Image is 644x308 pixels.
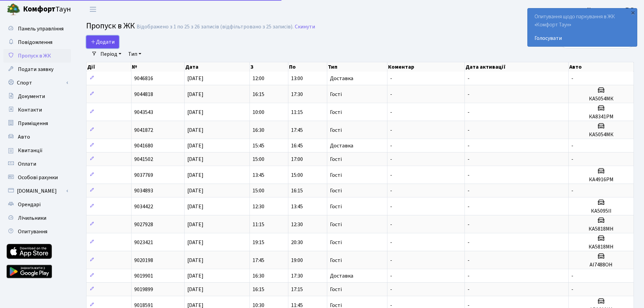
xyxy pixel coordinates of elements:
span: [DATE] [187,75,204,82]
span: Опитування [18,228,47,235]
span: Доставка [330,76,353,81]
span: - [571,187,573,194]
span: [DATE] [187,142,204,149]
span: - [468,257,470,264]
span: Контакти [18,106,42,114]
span: - [468,109,470,116]
span: 16:15 [253,91,264,98]
span: 15:00 [253,156,264,163]
a: Квитанції [3,144,71,157]
span: - [571,75,573,82]
a: Період [98,48,124,60]
span: - [468,272,470,280]
span: - [468,221,470,228]
span: Гості [330,287,342,292]
span: 9041502 [134,156,153,163]
span: 12:30 [291,221,303,228]
span: - [390,203,392,210]
span: 10:00 [253,109,264,116]
span: 19:00 [291,257,303,264]
span: 13:45 [291,203,303,210]
a: Каричковська Т. В. [587,5,636,14]
span: - [390,109,392,116]
span: - [468,203,470,210]
div: Відображено з 1 по 25 з 26 записів (відфільтровано з 25 записів). [137,24,293,30]
span: - [468,187,470,194]
span: [DATE] [187,239,204,246]
span: Квитанції [18,147,43,154]
a: Спорт [3,76,71,90]
button: Переключити навігацію [85,4,101,15]
span: Панель управління [18,25,64,32]
span: 9023421 [134,239,153,246]
span: - [468,75,470,82]
span: 16:45 [291,142,303,149]
a: Повідомлення [3,35,71,49]
span: [DATE] [187,257,204,264]
span: 15:00 [291,171,303,179]
span: Додати [91,38,115,46]
span: - [390,126,392,134]
span: - [390,142,392,149]
a: Голосувати [534,34,630,42]
span: [DATE] [187,272,204,280]
div: Опитування щодо паркування в ЖК «Комфорт Таун» [528,8,637,46]
span: - [390,91,392,98]
a: Особові рахунки [3,171,71,184]
a: Скинути [295,24,315,30]
span: 15:45 [253,142,264,149]
th: Коментар [387,62,464,72]
span: 9027928 [134,221,153,228]
a: Пропуск в ЖК [3,49,71,63]
a: [DOMAIN_NAME] [3,184,71,198]
span: Документи [18,93,45,100]
span: Гості [330,172,342,178]
span: 13:00 [291,75,303,82]
span: 16:15 [253,286,264,293]
span: Гості [330,303,342,308]
a: Панель управління [3,22,71,35]
span: Гості [330,240,342,245]
span: 17:00 [291,156,303,163]
th: № [131,62,185,72]
span: [DATE] [187,126,204,134]
div: × [629,9,636,16]
span: 11:15 [291,109,303,116]
span: [DATE] [187,221,204,228]
a: Опитування [3,225,71,238]
span: Таун [23,4,71,15]
th: Тип [327,62,387,72]
span: - [468,126,470,134]
span: - [390,156,392,163]
span: Гості [330,110,342,115]
span: [DATE] [187,109,204,116]
span: - [390,286,392,293]
a: Приміщення [3,117,71,130]
span: [DATE] [187,286,204,293]
span: - [390,272,392,280]
span: 20:30 [291,239,303,246]
b: Комфорт [23,4,55,15]
span: Гості [330,157,342,162]
th: З [250,62,289,72]
span: - [390,187,392,194]
a: Орендарі [3,198,71,211]
span: Пропуск в ЖК [18,52,51,60]
th: По [288,62,327,72]
h5: АІ7488ОН [571,262,631,268]
span: - [468,142,470,149]
span: Орендарі [18,201,41,208]
span: 17:30 [291,272,303,280]
span: Подати заявку [18,66,53,73]
span: 9044818 [134,91,153,98]
span: Доставка [330,273,353,279]
span: Гості [330,222,342,227]
a: Подати заявку [3,63,71,76]
span: 17:15 [291,286,303,293]
span: 12:00 [253,75,264,82]
span: - [390,171,392,179]
span: 9041872 [134,126,153,134]
span: - [468,239,470,246]
span: 16:30 [253,126,264,134]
